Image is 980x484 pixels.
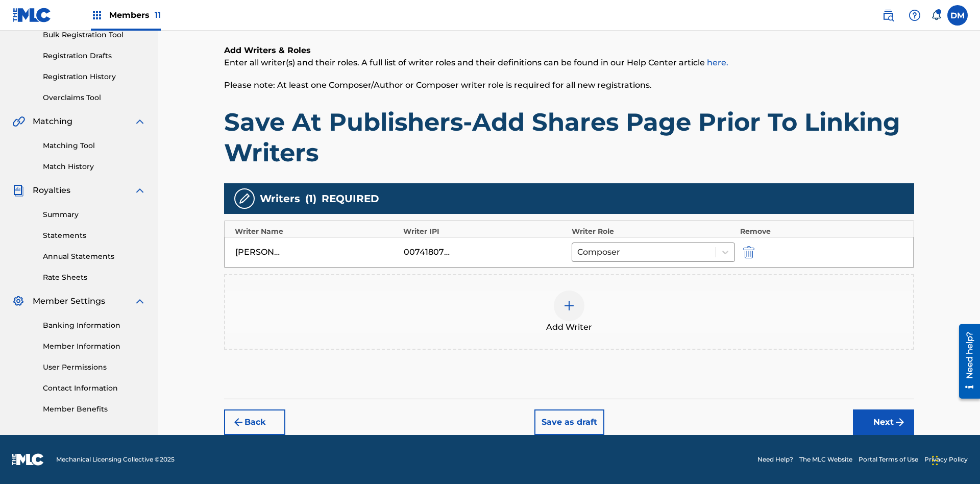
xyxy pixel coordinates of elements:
[707,58,728,67] a: here.
[109,9,161,21] span: Members
[56,455,175,464] span: Mechanical Licensing Collective © 2025
[43,71,146,82] a: Registration History
[743,246,754,258] img: 12a2ab48e56ec057fbd8.svg
[238,192,251,205] img: writers
[740,226,903,237] div: Remove
[931,10,941,20] div: Notifications
[799,455,852,464] a: The MLC Website
[882,9,894,21] img: search
[305,191,316,206] span: ( 1 )
[224,44,914,57] h6: Add Writers & Roles
[894,416,906,428] img: f7272a7cc735f4ea7f67.svg
[134,295,146,307] img: expand
[43,30,146,40] a: Bulk Registration Tool
[33,184,70,197] span: Royalties
[43,341,146,352] a: Member Information
[43,230,146,241] a: Statements
[43,92,146,103] a: Overclaims Tool
[134,115,146,128] img: expand
[155,10,161,20] span: 11
[322,191,379,206] span: REQUIRED
[12,115,25,128] img: Matching
[43,140,146,151] a: Matching Tool
[43,404,146,415] a: Member Benefits
[403,226,567,237] div: Writer IPI
[43,362,146,373] a: User Permissions
[909,9,921,21] img: help
[91,9,103,21] img: Top Rightsholders
[43,161,146,172] a: Match History
[43,320,146,331] a: Banking Information
[43,251,146,262] a: Annual Statements
[757,455,793,464] a: Need Help?
[260,191,300,206] span: Writers
[859,455,918,464] a: Portal Terms of Use
[43,209,146,220] a: Summary
[947,5,968,26] div: User Menu
[224,80,652,90] span: Please note: At least one Composer/Author or Composer writer role is required for all new registr...
[43,383,146,394] a: Contact Information
[534,409,604,435] button: Save as draft
[853,409,914,435] button: Next
[43,51,146,61] a: Registration Drafts
[33,115,72,128] span: Matching
[134,184,146,197] img: expand
[224,58,728,67] span: Enter all writer(s) and their roles. A full list of writer roles and their definitions can be fou...
[235,226,398,237] div: Writer Name
[12,453,44,466] img: logo
[224,107,914,168] h1: Save At Publishers-Add Shares Page Prior To Linking Writers
[904,5,925,26] div: Help
[232,416,244,428] img: 7ee5dd4eb1f8a8e3ef2f.svg
[929,435,980,484] iframe: Chat Widget
[12,8,52,22] img: MLC Logo
[572,226,735,237] div: Writer Role
[12,295,24,307] img: Member Settings
[563,300,575,312] img: add
[878,5,898,26] a: Public Search
[924,455,968,464] a: Privacy Policy
[43,272,146,283] a: Rate Sheets
[224,409,285,435] button: Back
[12,184,24,197] img: Royalties
[546,321,592,333] span: Add Writer
[932,445,938,476] div: Drag
[951,320,980,404] iframe: Resource Center
[33,295,105,307] span: Member Settings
